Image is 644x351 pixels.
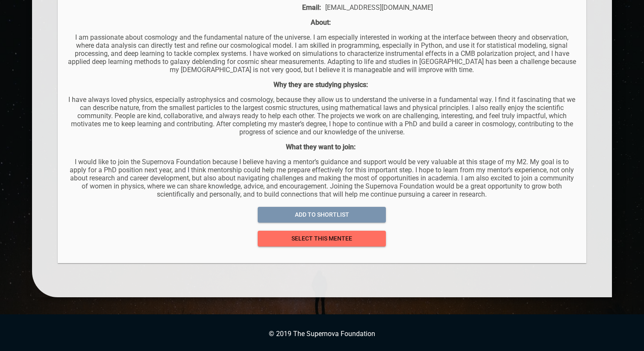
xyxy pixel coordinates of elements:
p: I would like to join the Supernova Foundation because I believe having a mentor’s guidance and su... [66,158,577,198]
div: [EMAIL_ADDRESS][DOMAIN_NAME] [323,3,578,12]
p: © 2019 The Supernova Foundation [9,330,635,338]
p: About: [66,18,577,26]
span: select this mentee [265,233,379,244]
div: Email: [66,3,323,12]
button: select this mentee [258,231,386,247]
p: I have always loved physics, especially astrophysics and cosmology, because they allow us to unde... [66,96,577,136]
p: Why they are studying physics: [66,81,577,89]
button: add to shortlist [258,207,386,223]
span: add to shortlist [265,209,379,220]
p: What they want to join: [66,143,577,151]
p: I am passionate about cosmology and the fundamental nature of the universe. I am especially inter... [66,33,577,74]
